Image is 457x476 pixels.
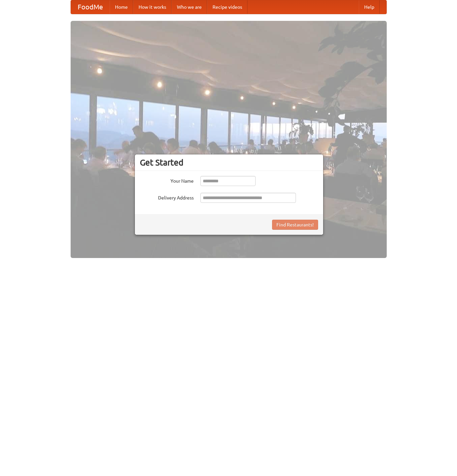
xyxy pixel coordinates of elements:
[71,0,110,14] a: FoodMe
[207,0,247,14] a: Recipe videos
[140,176,194,184] label: Your Name
[140,157,318,168] h3: Get Started
[172,0,207,14] a: Who we are
[272,220,318,230] button: Find Restaurants!
[359,0,380,14] a: Help
[110,0,133,14] a: Home
[133,0,172,14] a: How it works
[140,193,194,201] label: Delivery Address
